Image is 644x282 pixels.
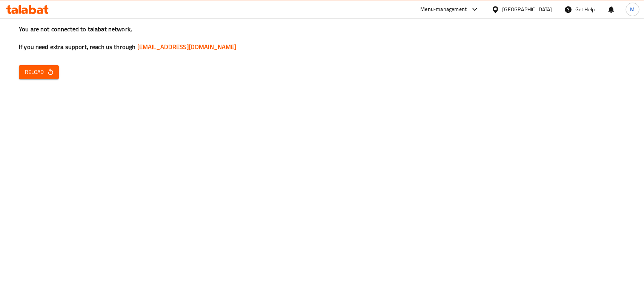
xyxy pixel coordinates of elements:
button: Reload [19,65,59,79]
a: [EMAIL_ADDRESS][DOMAIN_NAME] [137,41,237,52]
h3: You are not connected to talabat network, If you need extra support, reach us through [19,25,625,51]
span: M [630,5,635,14]
span: Reload [25,67,53,77]
div: Menu-management [421,5,467,14]
div: [GEOGRAPHIC_DATA] [503,5,552,14]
